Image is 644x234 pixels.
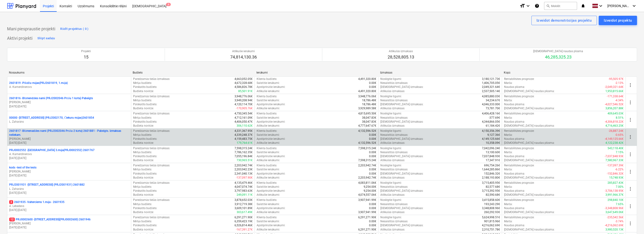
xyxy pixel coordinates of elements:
p: -0.65% [615,133,624,137]
p: 7,055,196.84€ [235,154,253,158]
p: [DEMOGRAPHIC_DATA] izmaksas : [380,85,423,89]
div: 2601819 -Pīlādžu mājas(PRJ2601819, 1.māja)A. Kamerdinerovs [9,81,129,89]
p: A. Kamerdinerovs [9,85,129,89]
p: -6.22% [615,168,624,172]
span: 6 [166,3,171,6]
p: 696,754.26€ [484,164,500,168]
p: Paredzamās tiešās izmaksas : [133,94,170,98]
p: [DEMOGRAPHIC_DATA] izmaksas : [380,172,423,176]
p: 152,846.32€ [484,172,500,176]
p: 0.00€ [369,150,376,154]
p: 4,344,866.05€ [482,120,500,124]
p: Saistītie ienākumi : [257,168,280,172]
p: PRJ2001931 - [STREET_ADDRESS] (PRJ2001931) 2601882 [9,183,85,187]
div: Kopā [504,71,624,74]
p: [DEMOGRAPHIC_DATA] naudas plūsma [533,49,583,53]
p: 2601817 - Blūmenadāles nami (PRJ2002046 Prūšu 2 kārta) 2601881 - Pabeigts. Izmaksas neliekam. [9,129,129,137]
p: kods - test of the tests [9,166,36,170]
p: Noslēgtie līgumi : [380,181,402,185]
p: Atlikušās izmaksas [388,49,414,53]
span: more_vert [628,203,633,209]
p: PRJ0002600 - [STREET_ADDRESS](PRJ0002600) 2601946 [9,218,91,222]
div: 12PRJ0002600 -[STREET_ADDRESS](PRJ0002600) 2601946[PERSON_NAME][DATE]-[DATE] [9,218,129,230]
p: -4,027,546.52€ [605,102,624,106]
p: 3,948,776.06€ [235,94,253,98]
p: L. Zaharāns [9,187,129,191]
p: 7,037,848.93€ [482,154,500,158]
p: 38,047.83€ [362,116,376,120]
p: 3,797,983.63€ [235,189,253,193]
p: [DATE] - [DATE] [9,191,129,195]
p: 2,203,942.74€ [358,176,376,180]
div: Ienākumi [256,71,376,74]
p: A. Kamerdinerovs [9,152,129,156]
p: Mērķa budžets : [133,116,152,120]
p: 2,537,505.14€ [482,89,500,93]
p: 4,406,050.47€ [235,120,253,124]
p: Marža : [504,98,512,102]
div: kods -test of the tests[PERSON_NAME][DATE]-[DATE] [9,166,129,178]
p: 34,234.67€ [485,98,500,102]
div: 00000 -[STREET_ADDRESS] (PRJ2002170, Čiekuru mājas)2601854L. Zaharāns [9,116,129,124]
p: 4,132,596.52€ [358,141,376,145]
span: more_vert [628,134,633,140]
p: Mērķa budžets : [133,185,152,189]
p: 00000 - [STREET_ADDRESS] (PRJ2002170, Čiekuru mājas)2601854 [9,116,94,120]
p: 13,100.60€ [485,150,500,154]
p: 285,827.43€ [608,181,624,185]
p: Klienta budžets : [257,129,277,133]
p: Nesaistītās izmaksas : [380,133,408,137]
p: Naudas plūsma : [504,172,525,176]
p: Budžeta novirze : [133,176,154,180]
p: Pārskatīts budžets : [133,189,157,193]
p: -4,149,125.66€ [605,137,624,141]
p: 0.00€ [369,85,376,89]
iframe: Chat Widget [620,211,644,234]
p: A. Lebedevs [9,204,129,208]
p: 3,929,989.58€ [358,106,376,110]
p: Pārskatīts budžets : [133,137,157,141]
p: 4,672,328.68€ [235,81,253,85]
p: [PERSON_NAME] [9,222,129,226]
i: Zināšanu pamats [535,3,539,9]
p: 2601935 - Valterciems 1.māja - 2601935 [9,200,64,204]
p: 2601819 - Pīlādžu mājas(PRJ2601819, 1.māja) [9,81,68,85]
p: 2,049,321.64€ [482,85,500,89]
p: -26,887.24€ [608,129,624,133]
p: Budžeta novirze : [133,124,154,128]
p: Saistītie ienākumi : [257,150,280,154]
p: Atlikušie ienākumi : [257,141,280,145]
p: Pārskatīts budžets : [133,85,157,89]
p: 4,085,880.03€ [482,94,500,98]
p: [PERSON_NAME] [9,100,129,104]
p: Naudas plūsma : [504,137,525,141]
p: 4,047,074.74€ [235,185,253,189]
span: more_vert [628,152,633,157]
p: Projekti [81,49,91,53]
p: Mērķa budžets : [133,98,152,102]
p: Noslēgtie līgumi : [380,77,402,81]
p: -171,338.64€ [607,94,624,98]
div: Izveidot projektu [604,17,632,23]
p: Mērķa budžets : [133,150,152,154]
p: Nesaistītās izmaksas : [380,81,408,85]
p: 4,663,052.05€ [235,77,253,81]
p: [DATE] - [DATE] [9,208,129,212]
p: 1,953,815.66€ [605,89,624,93]
p: 2,203,942.74€ [358,164,376,168]
p: 82,577.68€ [485,185,500,189]
button: Rādīt projektus ( 0 ) [59,25,90,33]
p: Apstiprinātie ienākumi : [257,189,285,193]
p: -3,706,138.95€ [605,189,624,193]
div: 2601816 -Blūmendāles nami (PRJ2002046 Prūšu 1 kārta) Pabeigts[PERSON_NAME][DATE]-[DATE] [9,96,129,108]
p: -95,505.97€ [608,77,624,81]
p: Apstiprinātie ienākumi : [257,172,285,176]
p: 0.00€ [369,154,376,158]
p: [DEMOGRAPHIC_DATA] naudas plūsma : [504,124,554,128]
p: Klienta budžets : [257,164,277,168]
p: 4,716,463.25€ [605,124,624,128]
p: Saistītie ienākumi : [257,116,280,120]
p: [DATE] - [DATE] [9,156,129,160]
p: 4,122,238.42€ [605,141,624,145]
p: Naudas plūsma : [504,189,525,193]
